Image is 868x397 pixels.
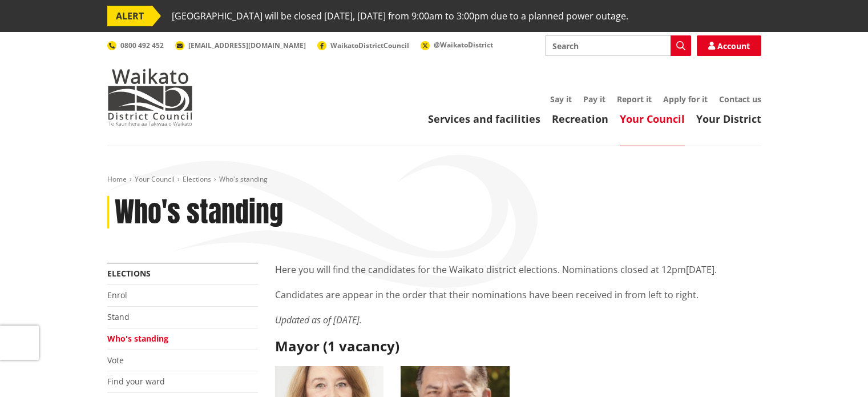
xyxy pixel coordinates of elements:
a: Who's standing [107,333,168,344]
a: Your Council [135,174,175,184]
a: Elections [107,268,151,279]
p: Candidates are appear in the order that their nominations have been received in from left to right. [275,288,761,302]
strong: Mayor (1 vacancy) [275,336,399,355]
a: Recreation [552,112,608,126]
span: ALERT [107,6,152,26]
span: [GEOGRAPHIC_DATA] will be closed [DATE], [DATE] from 9:00am to 3:00pm due to a planned power outage. [172,6,628,26]
a: Pay it [583,94,605,105]
a: Elections [183,174,211,184]
input: Search input [545,35,691,56]
span: Who's standing [219,174,268,184]
a: Account [697,35,761,56]
a: Services and facilities [428,112,540,126]
img: Waikato District Council - Te Kaunihera aa Takiwaa o Waikato [107,69,193,126]
em: Updated as of [DATE]. [275,314,362,326]
a: Home [107,174,127,184]
a: Enrol [107,290,127,300]
a: [EMAIL_ADDRESS][DOMAIN_NAME] [175,41,306,50]
a: Vote [107,355,124,366]
a: WaikatoDistrictCouncil [317,41,409,50]
nav: breadcrumb [107,175,761,185]
a: Stand [107,311,130,322]
span: WaikatoDistrictCouncil [330,41,409,50]
a: Your Council [620,112,685,126]
span: 0800 492 452 [120,41,164,50]
a: Report it [617,94,652,105]
a: Apply for it [663,94,708,105]
span: [EMAIL_ADDRESS][DOMAIN_NAME] [188,41,306,50]
a: 0800 492 452 [107,41,164,50]
h1: Who's standing [115,196,283,229]
a: Find your ward [107,376,165,387]
a: Contact us [719,94,761,105]
a: @WaikatoDistrict [421,40,493,50]
span: @WaikatoDistrict [434,40,493,50]
a: Say it [550,94,572,105]
a: Your District [696,112,761,126]
p: Here you will find the candidates for the Waikato district elections. Nominations closed at 12pm[... [275,263,761,276]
